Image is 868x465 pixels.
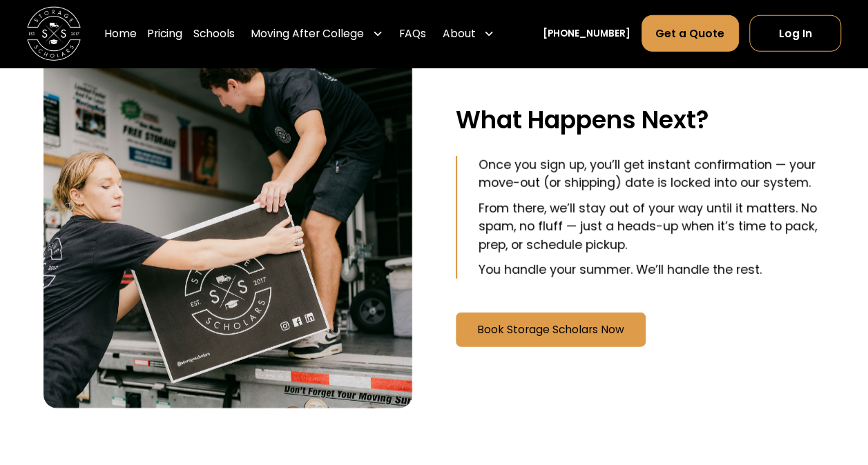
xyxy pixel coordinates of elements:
[437,14,500,52] div: About
[251,26,364,41] div: Moving After College
[27,7,81,61] img: Storage Scholars main logo
[104,14,137,52] a: Home
[749,15,841,52] a: Log In
[479,156,824,192] p: Once you sign up, you’ll get instant confirmation — your move-out (or shipping) date is locked in...
[456,313,646,347] a: Book Storage Scholars Now
[399,14,426,52] a: FAQs
[456,106,824,135] h3: What Happens Next?
[193,14,235,52] a: Schools
[479,199,824,254] p: From there, we’ll stay out of your way until it matters. No spam, no fluff — just a heads-up when...
[543,27,630,41] a: [PHONE_NUMBER]
[147,14,182,52] a: Pricing
[479,261,824,279] p: You handle your summer. We’ll handle the rest.
[245,14,388,52] div: Moving After College
[44,43,412,408] img: Storage Scholar
[442,26,475,41] div: About
[642,15,739,52] a: Get a Quote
